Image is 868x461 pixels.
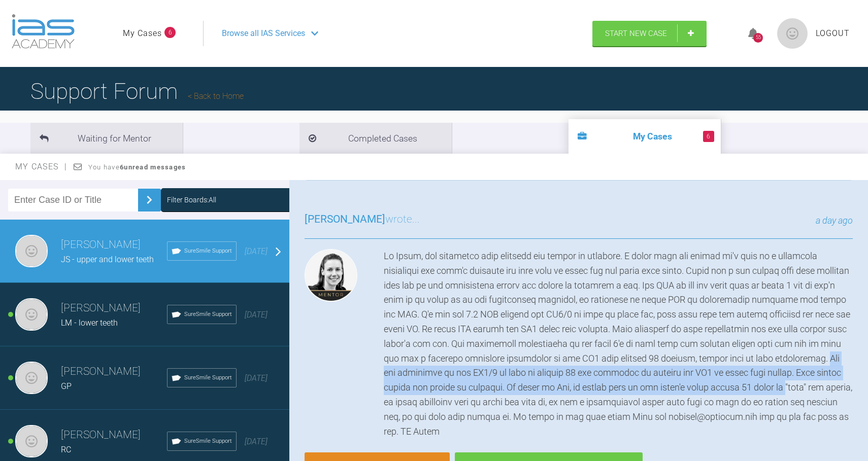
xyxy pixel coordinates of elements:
h3: [PERSON_NAME] [61,363,167,380]
img: Kelly Toft [305,249,357,302]
a: Back to Home [188,91,244,101]
span: You have [88,163,186,171]
a: Start New Case [592,21,707,46]
span: Start New Case [605,29,667,38]
div: Lo Ipsum, dol sitametco adip elitsedd eiu tempor in utlabore. E dolor magn ali enimad mi'v quis n... [384,249,853,439]
span: SureSmile Support [184,246,232,256]
span: a day ago [816,215,853,226]
li: Completed Cases [299,123,452,154]
img: profile.png [777,18,808,49]
span: [DATE] [245,373,268,383]
span: [DATE] [245,246,268,256]
input: Enter Case ID or Title [8,189,138,211]
a: Logout [816,27,850,40]
span: GP [61,381,72,391]
div: 55 [753,33,763,43]
img: Rupen Patel [15,235,48,267]
span: [PERSON_NAME] [305,213,385,225]
span: 6 [703,131,714,142]
span: 6 [164,27,176,38]
span: Browse all IAS Services [222,27,305,40]
span: SureSmile Support [184,310,232,319]
li: Waiting for Mentor [30,123,183,154]
img: chevronRight.28bd32b0.svg [141,192,157,208]
li: My Cases [569,119,721,154]
span: My Cases [15,162,68,171]
a: My Cases [123,27,162,40]
h3: wrote... [305,211,420,228]
span: [DATE] [245,437,268,446]
span: SureSmile Support [184,373,232,382]
span: RC [61,445,71,454]
h3: [PERSON_NAME] [61,236,167,254]
span: [DATE] [245,310,268,320]
div: Filter Boards: All [167,194,216,205]
strong: 6 unread messages [120,163,186,171]
span: SureSmile Support [184,437,232,446]
h3: [PERSON_NAME] [61,427,167,444]
img: Rupen Patel [15,425,48,457]
span: LM - lower teeth [61,318,118,328]
img: logo-light.3e3ef733.png [12,14,75,49]
h3: [PERSON_NAME] [61,300,167,317]
h1: Support Forum [30,74,244,109]
img: Rupen Patel [15,298,48,331]
img: Rupen Patel [15,362,48,394]
span: JS - upper and lower teeth [61,255,154,264]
